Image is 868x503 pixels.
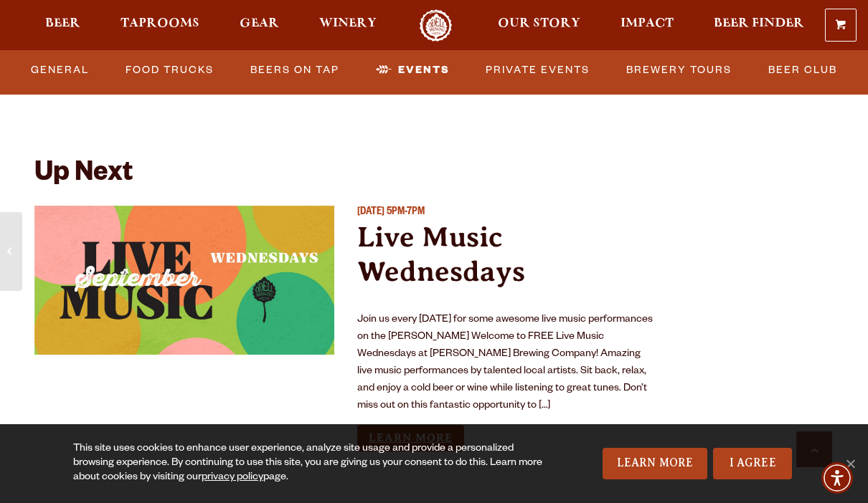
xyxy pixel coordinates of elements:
span: Impact [621,18,674,29]
div: Accessibility Menu [821,462,853,494]
a: Beer Finder [704,9,813,42]
a: General [25,54,95,87]
span: Beer [45,18,80,29]
span: [DATE] [357,207,385,219]
span: 5PM-7PM [387,207,425,219]
a: Beers on Tap [245,54,345,87]
a: View event details [34,206,334,355]
a: Beer [36,9,90,42]
span: Gear [240,18,279,29]
a: I Agree [713,448,792,479]
a: privacy policy [202,472,263,484]
a: Live Music Wednesdays [357,221,525,287]
span: Beer Finder [714,18,804,29]
a: Brewery Tours [621,54,737,87]
span: Taprooms [121,18,199,29]
a: Gear [230,9,288,42]
a: Taprooms [111,9,209,42]
a: Winery [310,9,386,42]
p: Join us every [DATE] for some awesome live music performances on the [PERSON_NAME] Welcome to FRE... [357,312,657,415]
span: Our Story [498,18,580,29]
a: Our Story [489,9,590,42]
h2: Up Next [34,160,133,191]
div: This site uses cookies to enhance user experience, analyze site usage and provide a personalized ... [73,442,551,485]
a: Events [370,54,456,87]
a: Learn More [603,448,708,479]
a: Odell Home [409,9,463,42]
a: Beer Club [763,54,843,87]
span: Winery [319,18,377,29]
a: Impact [611,9,683,42]
a: Private Events [480,54,595,87]
a: Food Trucks [120,54,220,87]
